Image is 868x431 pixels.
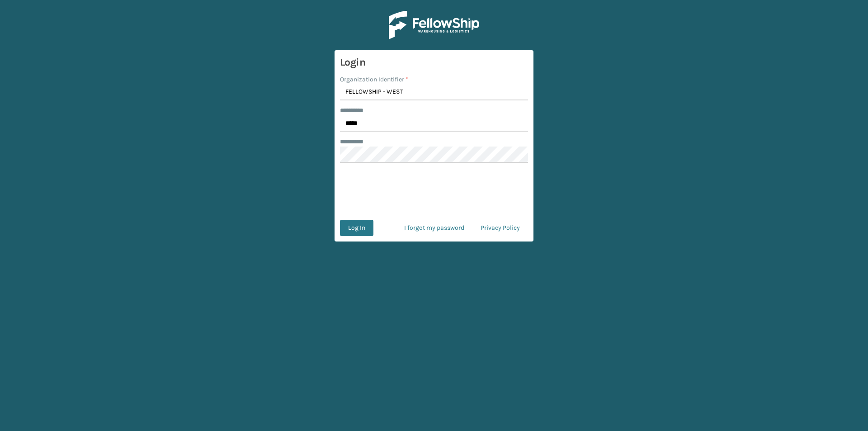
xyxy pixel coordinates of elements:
[389,11,479,39] img: Logo
[396,220,472,236] a: I forgot my password
[472,220,528,236] a: Privacy Policy
[340,75,408,84] label: Organization Identifier
[340,56,528,69] h3: Login
[340,220,373,236] button: Log In
[365,174,503,209] iframe: reCAPTCHA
